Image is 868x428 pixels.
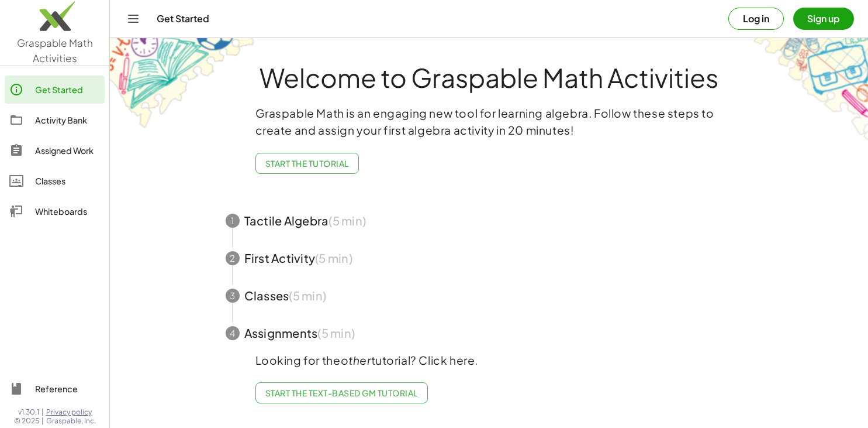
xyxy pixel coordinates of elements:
[5,167,105,195] a: Classes
[46,416,96,426] span: Graspable, Inc.
[212,314,767,352] button: 4Assignments(5 min)
[46,408,96,417] a: Privacy policy
[212,277,767,314] button: 3Classes(5 min)
[110,37,256,130] img: get-started-bg-ul-Ceg4j33I.png
[18,408,39,417] span: v1.30.1
[204,64,774,91] h1: Welcome to Graspable Math Activities
[255,105,723,139] p: Graspable Math is an engaging new tool for learning algebra. Follow these steps to create and ass...
[14,416,39,426] span: © 2025
[793,8,854,30] button: Sign up
[5,76,105,104] a: Get Started
[5,136,105,165] a: Assigned Work
[255,382,428,403] a: Start the Text-based GM Tutorial
[42,416,44,426] span: |
[5,106,105,134] a: Activity Bank
[35,204,100,218] div: Whiteboards
[35,113,100,127] div: Activity Bank
[226,214,240,228] div: 1
[35,83,100,97] div: Get Started
[255,153,359,174] button: Start the Tutorial
[226,289,240,303] div: 3
[5,197,105,225] a: Whiteboards
[265,388,418,398] span: Start the Text-based GM Tutorial
[341,353,371,367] em: other
[42,408,44,417] span: |
[628,12,856,188] iframe: Diálogo de Acceder con Google
[35,382,100,396] div: Reference
[35,174,100,188] div: Classes
[124,9,143,28] button: Toggle navigation
[265,158,349,169] span: Start the Tutorial
[212,202,767,239] button: 1Tactile Algebra(5 min)
[17,36,93,64] span: Graspable Math Activities
[5,375,105,403] a: Reference
[255,352,723,369] p: Looking for the tutorial? Click here.
[212,239,767,277] button: 2First Activity(5 min)
[728,8,784,30] button: Log in
[35,143,100,157] div: Assigned Work
[226,251,240,265] div: 2
[226,326,240,340] div: 4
